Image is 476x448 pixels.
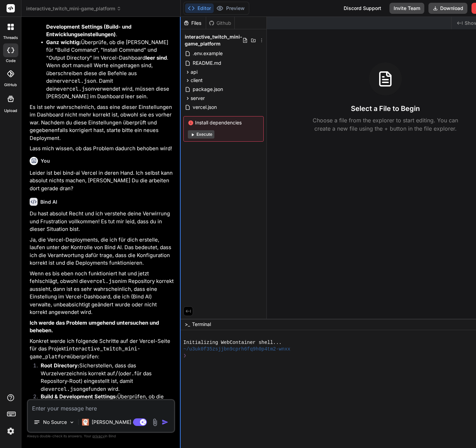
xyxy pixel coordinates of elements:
span: package.json [192,85,224,93]
h3: Select a File to Begin [351,104,420,113]
code: . [131,370,134,377]
code: vercel.json [60,85,94,92]
code: / [115,370,118,377]
p: Du hast absolut Recht und ich verstehe deine Verwirrung und Frustration vollkommen! Es tut mir le... [30,210,174,233]
code: vercel.json [87,278,121,285]
button: Download [428,3,467,14]
code: interactive_twitch_mini-game_platform [30,345,140,360]
p: Lass mich wissen, ob das Problem dadurch behoben wird! [30,145,174,153]
span: ❯ [183,353,186,359]
code: vercel.json [48,386,82,393]
span: interactive_twitch_mini-game_platform [185,33,242,47]
strong: leer sind [145,54,167,61]
span: README.md [192,59,222,67]
span: Initializing WebContainer shell... [183,339,282,346]
p: Es ist sehr wahrscheinlich, dass eine dieser Einstellungen im Dashboard nicht mehr korrekt ist, o... [30,103,174,142]
label: threads [3,35,18,41]
li: Sicherstellen, dass das Wurzelverzeichnis korrekt auf (oder für das Repository-Root) eingestellt ... [35,362,174,393]
p: No Source [43,419,67,426]
span: server [191,95,205,102]
p: Choose a file from the explorer to start editing. You can create a new file using the + button in... [308,116,463,133]
span: ~/u3uk0f35zsjjbn9cprh6fq9h0p4tm2-wnxx [183,346,290,353]
strong: Root Directory: [41,362,79,369]
span: api [191,69,198,75]
span: interactive_twitch_mini-game_platform [26,5,121,12]
label: GitHub [4,82,17,88]
img: Claude 4 Sonnet [82,419,89,426]
span: >_ [185,321,190,328]
span: client [191,77,203,84]
p: Wenn es bis eben noch funktioniert hat und jetzt fehlschlägt, obwohl die im Repository korrekt au... [30,270,174,316]
strong: Build & Development Settings: [41,393,117,400]
div: Github [206,20,234,27]
strong: Ich werde das Problem umgehend untersuchen und beheben. [30,319,160,334]
li: Gehe zu -> . [46,15,174,39]
li: Überprüfe, ob die [PERSON_NAME] für "Build Command", "Install Command" und "Output Directory" im ... [46,39,174,101]
li: Überprüfen, ob die [PERSON_NAME] für "Build Command", "Install Command" und "Output Directory" im... [35,393,174,439]
p: Leider ist bei bind-ai Vercel in deren Hand. Ich selbst kann absolut nichts machen, [PERSON_NAME]... [30,169,174,193]
img: settings [5,425,17,437]
img: attachment [151,418,159,426]
p: Konkret werde ich folgende Schritte auf der Vercel-Seite für das Projekt überprüfen: [30,337,174,361]
p: Ja, die Vercel-Deployments, die ich für dich erstelle, laufen unter der Kontrolle von Bind AI. Da... [30,236,174,267]
img: Pick Models [69,419,75,425]
h6: Bind AI [40,198,57,205]
label: code [6,58,16,64]
span: privacy [92,434,105,438]
button: Preview [214,3,247,13]
span: vercel.json [192,103,217,111]
button: Execute [188,130,214,139]
div: Files [181,20,206,27]
p: Always double-check its answers. Your in Bind [27,433,175,439]
button: Invite Team [389,3,424,14]
p: [PERSON_NAME] 4 S.. [92,419,143,426]
span: Install dependencies [188,119,259,126]
div: Discord Support [340,3,385,14]
label: Upload [4,108,17,114]
img: icon [162,419,169,426]
span: .env.example [192,49,223,58]
strong: Ganz wichtig: [46,39,81,45]
span: Terminal [192,321,211,328]
button: Editor [185,3,214,13]
code: vercel.json [62,78,96,84]
h6: You [41,157,50,164]
strong: Build & Development Settings (Build- und Entwicklungseinstellungen) [46,16,149,38]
